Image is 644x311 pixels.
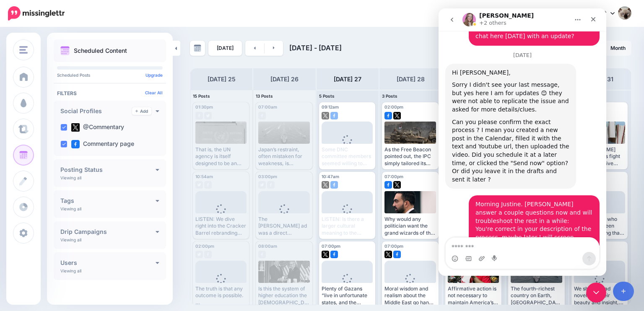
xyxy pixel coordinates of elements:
a: Add [132,107,151,115]
p: Scheduled Content [74,48,127,54]
img: facebook-square.png [393,251,401,258]
iframe: Intercom live chat [439,8,606,276]
p: Viewing all [60,206,81,211]
iframe: Intercom live chat [586,282,606,303]
span: 10:54am [195,174,213,179]
img: facebook-grey-square.png [258,112,266,119]
span: 02:00pm [195,244,214,249]
div: The fourth-richest country on Earth, [GEOGRAPHIC_DATA] is not merely rising in the shadow of Amer... [511,285,562,306]
span: 07:00pm [322,244,340,249]
div: The truth is that any outcome is possible. [URL][DOMAIN_NAME][PERSON_NAME] [195,285,247,306]
img: facebook-grey-square.png [204,181,212,189]
span: 07:00pm [384,174,403,179]
a: Upgrade [145,73,163,78]
h4: Posting Status [60,167,156,173]
img: twitter-square.png [384,251,392,258]
span: 08:00am [258,244,277,249]
button: Start recording [53,247,60,254]
img: twitter-square.png [322,251,329,258]
img: twitter-square.png [322,112,329,119]
label: @Commentary [71,123,124,132]
button: Emoji picker [13,247,20,254]
div: LISTEN: We dive right into the Cracker Barrel rebranding kerfuffle. Is the new logo woke or just ... [195,216,247,236]
a: My Account [559,3,631,24]
span: 07:00am [258,104,277,109]
img: facebook-square.png [384,112,392,119]
img: facebook-grey-square.png [204,251,212,258]
img: twitter-square.png [393,112,401,119]
div: Morning Justine. [PERSON_NAME] answer a couple questions now and will troubleshoot the rest in a ... [30,187,161,288]
h4: [DATE] 26 [270,74,299,84]
div: LISTEN: Is there a larger cultural meaning to the engagement of [PERSON_NAME] and [PERSON_NAME]? ... [322,216,373,236]
p: Viewing all [60,175,81,180]
span: 10:47am [322,174,339,179]
img: calendar-grey-darker.png [194,44,201,52]
img: twitter-grey-square.png [195,181,203,189]
div: Japan’s restraint, often mistaken for weakness, is strategic misdirection—concealing the steel be... [258,146,309,167]
img: menu.png [19,46,28,54]
img: twitter-grey-square.png [204,112,212,119]
div: Why would any politician want the grand wizards of the DSA exerting influence over them? More imp... [384,216,436,236]
div: Loading [399,274,422,295]
h4: [DATE] 25 [208,74,236,84]
div: Some DNC committee members seemed willing to vote for a more anti-Israel measure if it would at l... [322,146,373,167]
span: 01:30pm [195,104,213,109]
img: twitter-square.png [393,181,401,189]
img: facebook-grey-square.png [258,251,266,258]
p: Scheduled Posts [57,73,163,77]
img: facebook-square.png [330,112,338,119]
img: twitter-square.png [71,123,80,132]
h4: Users [60,260,156,266]
div: We should read novels for their beauty and insight, not in search of affirmation of our pre-exist... [574,285,625,306]
div: user says… [7,187,161,294]
div: Loading [336,135,359,157]
span: 3 Posts [382,93,397,98]
button: Send a message… [144,244,157,257]
label: Commentary page [71,140,134,148]
span: 07:00pm [384,244,403,249]
div: Loading [210,204,233,226]
img: facebook-grey-square.png [267,181,275,189]
a: Clear All [145,90,163,95]
a: [DATE] [208,41,242,56]
div: Moral wisdom and realism about the Middle East go hand in hand. [URL][DOMAIN_NAME][PERSON_NAME] [384,285,436,306]
h4: Filters [57,90,163,96]
h4: [DATE] 27 [334,74,361,84]
span: 09:12am [322,104,339,109]
h4: Tags [60,198,156,204]
img: facebook-square.png [330,251,338,258]
img: Missinglettr [8,6,65,21]
img: facebook-grey-square.png [195,112,203,119]
div: Morning Justine. [PERSON_NAME] answer a couple questions now and will troubleshoot the rest in a ... [37,192,154,282]
div: Affirmative action is not necessary to maintain America’s black middle class because black progre... [448,285,499,306]
div: Loading [336,274,359,295]
span: 5 Posts [319,93,335,98]
div: Loading [273,204,296,226]
button: Gif picker [26,247,33,254]
a: Month [605,41,631,55]
button: Upload attachment [40,247,47,254]
span: 15 Posts [193,93,210,98]
img: twitter-grey-square.png [258,181,266,189]
img: facebook-square.png [384,181,392,189]
div: The [PERSON_NAME] ad was a direct challenge to progressive ideology, not to mention a sign of bro... [258,216,309,236]
h4: [DATE] 28 [397,74,425,84]
img: facebook-square.png [71,140,80,148]
div: Is this the system of higher education the [DEMOGRAPHIC_DATA] people want to support to the tune ... [258,285,309,306]
span: 13 Posts [256,93,273,98]
h4: Social Profiles [60,108,132,114]
img: twitter-grey-square.png [195,251,203,258]
div: That is, the UN agency is itself designed to be an adjunct of Hamas. [URL][DOMAIN_NAME] [195,146,247,167]
img: twitter-square.png [322,181,329,189]
p: Viewing all [60,237,81,242]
